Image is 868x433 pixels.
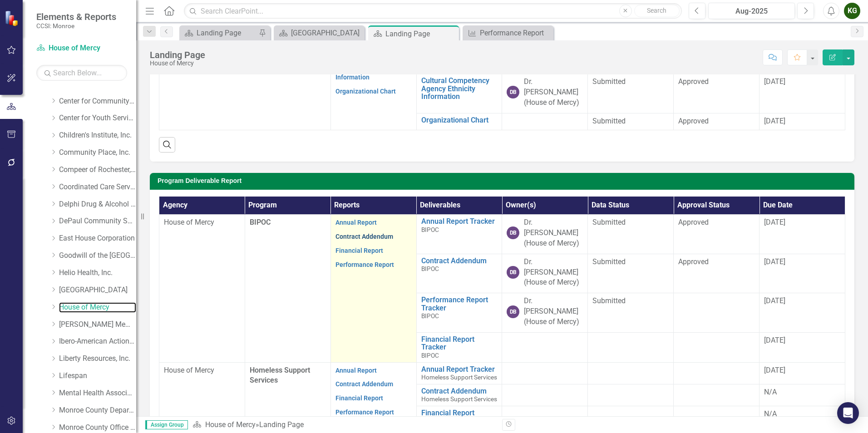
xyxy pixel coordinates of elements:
[59,113,136,123] a: Center for Youth Services, Inc.
[634,5,680,17] button: Search
[36,22,116,30] small: CCSI: Monroe
[59,199,136,210] a: Delphi Drug & Alcohol Council
[678,218,709,226] span: Approved
[335,88,396,95] a: Organizational Chart
[759,74,845,113] td: Double-Click to Edit
[59,130,136,141] a: Children's Institute, Inc.
[502,215,588,254] td: Double-Click to Edit
[421,217,498,226] a: Annual Report Tracker
[5,10,20,26] img: ClearPoint Strategy
[59,96,136,107] a: Center for Community Alternatives
[502,254,588,293] td: Double-Click to Edit
[150,60,205,67] div: House of Mercy
[192,420,495,430] div: »
[421,335,498,351] a: Financial Report Tracker
[674,74,759,113] td: Double-Click to Edit
[592,257,626,266] span: Submitted
[507,86,519,98] div: DB
[59,320,136,330] a: [PERSON_NAME] Memorial Institute, Inc.
[502,74,588,113] td: Double-Click to Edit
[421,365,498,374] a: Annual Report Tracker
[335,367,377,374] a: Annual Report
[764,218,785,226] span: [DATE]
[421,395,497,403] span: Homeless Support Services
[844,3,860,19] div: KG
[524,217,583,249] div: Dr. [PERSON_NAME] (House of Mercy)
[502,362,588,384] td: Double-Click to Edit
[59,268,136,278] a: Helio Health, Inc.
[421,374,497,381] span: Homeless Support Services
[259,420,304,429] div: Landing Page
[59,216,136,226] a: DePaul Community Services, lnc.
[59,233,136,244] a: East House Corporation
[674,384,759,406] td: Double-Click to Edit
[708,3,795,19] button: Aug-2025
[145,420,188,429] span: Assign Group
[764,366,785,374] span: [DATE]
[59,405,136,416] a: Monroe County Department of Social Services
[335,219,377,226] a: Annual Report
[36,11,116,22] span: Elements & Reports
[502,384,588,406] td: Double-Click to Edit
[764,336,785,344] span: [DATE]
[197,27,256,39] div: Landing Page
[592,77,626,86] span: Submitted
[507,266,519,279] div: DB
[421,312,439,320] span: BIPOC
[759,254,845,293] td: Double-Click to Edit
[335,247,383,254] a: Financial Report
[416,113,502,130] td: Double-Click to Edit Right Click for Context Menu
[59,336,136,347] a: Ibero-American Action League, Inc.
[385,28,457,39] div: Landing Page
[205,420,256,429] a: House of Mercy
[678,77,709,86] span: Approved
[764,387,840,398] div: N/A
[416,254,502,293] td: Double-Click to Edit Right Click for Context Menu
[59,388,136,399] a: Mental Health Association
[59,148,136,158] a: Community Place, Inc.
[674,215,759,254] td: Double-Click to Edit
[507,226,519,239] div: DB
[421,296,498,312] a: Performance Report Tracker
[36,65,127,81] input: Search Below...
[588,113,674,130] td: Double-Click to Edit
[159,215,245,362] td: Double-Click to Edit
[764,296,785,305] span: [DATE]
[524,296,583,327] div: Dr. [PERSON_NAME] (House of Mercy)
[421,116,498,124] a: Organizational Chart
[421,352,439,359] span: BIPOC
[502,113,588,130] td: Double-Click to Edit
[276,27,362,39] a: [GEOGRAPHIC_DATA]
[674,254,759,293] td: Double-Click to Edit
[592,218,626,226] span: Submitted
[759,293,845,333] td: Double-Click to Edit
[588,254,674,293] td: Double-Click to Edit
[335,261,394,268] a: Performance Report
[524,257,583,288] div: Dr. [PERSON_NAME] (House of Mercy)
[416,293,502,333] td: Double-Click to Edit Right Click for Context Menu
[182,27,256,39] a: Landing Page
[647,7,666,14] span: Search
[764,117,785,125] span: [DATE]
[416,215,502,254] td: Double-Click to Edit Right Click for Context Menu
[837,402,859,424] div: Open Intercom Messenger
[592,296,626,305] span: Submitted
[416,332,502,362] td: Double-Click to Edit Right Click for Context Menu
[588,215,674,254] td: Double-Click to Edit
[678,257,709,266] span: Approved
[592,117,626,125] span: Submitted
[502,293,588,333] td: Double-Click to Edit
[759,362,845,384] td: Double-Click to Edit
[764,77,785,86] span: [DATE]
[416,74,502,113] td: Double-Click to Edit Right Click for Context Menu
[678,117,709,125] span: Approved
[480,27,551,39] div: Performance Report
[524,77,583,108] div: Dr. [PERSON_NAME] (House of Mercy)
[59,302,136,313] a: House of Mercy
[674,362,759,384] td: Double-Click to Edit
[421,409,498,425] a: Financial Report Tracker
[588,74,674,113] td: Double-Click to Edit
[36,43,127,54] a: House of Mercy
[759,215,845,254] td: Double-Click to Edit
[465,27,551,39] a: Performance Report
